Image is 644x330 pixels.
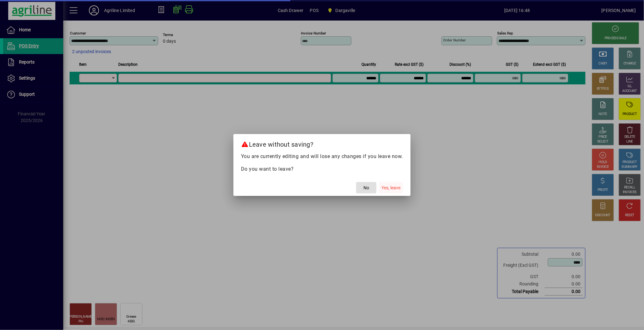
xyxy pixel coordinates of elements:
span: Yes, leave [381,185,400,191]
p: Do you want to leave? [241,165,403,173]
h2: Leave without saving? [233,134,411,152]
p: You are currently editing and will lose any changes if you leave now. [241,153,403,160]
button: No [356,182,376,193]
span: No [363,185,369,191]
button: Yes, leave [379,182,403,193]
